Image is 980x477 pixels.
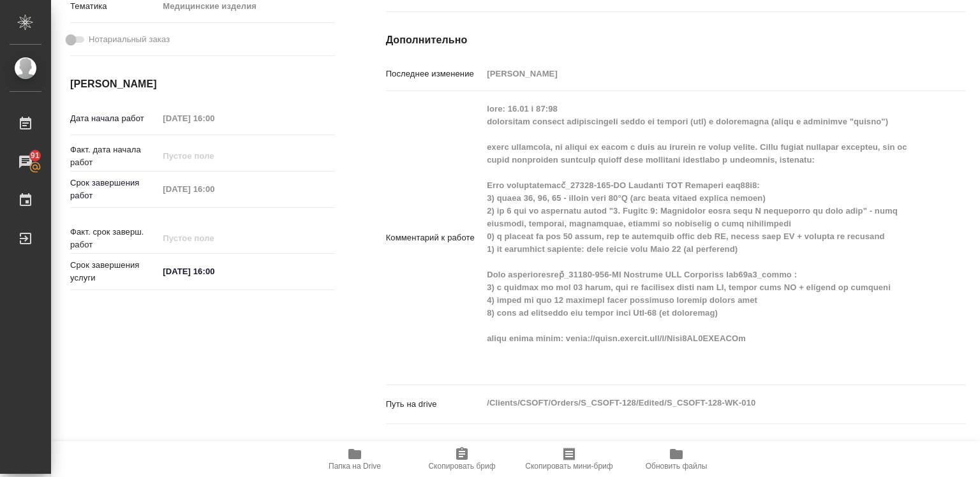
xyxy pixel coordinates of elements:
input: Пустое поле [158,229,270,247]
span: Скопировать мини-бриф [525,462,612,471]
input: Пустое поле [158,147,270,165]
p: Комментарий к работе [386,231,483,244]
span: Обновить файлы [646,462,708,471]
span: 91 [23,149,47,162]
p: Срок завершения услуги [70,259,158,284]
input: Пустое поле [158,109,270,128]
span: Папка на Drive [329,462,381,471]
a: 91 [3,146,48,178]
input: ✎ Введи что-нибудь [158,262,270,281]
p: Факт. дата начала работ [70,143,158,169]
textarea: /Clients/CSOFT/Orders/S_CSOFT-128/Edited/S_CSOFT-128-WK-010 [482,392,917,414]
span: Скопировать бриф [428,462,495,471]
input: Пустое поле [482,64,917,83]
button: Обновить файлы [623,441,730,477]
button: Скопировать мини-бриф [516,441,623,477]
p: Дата начала работ [70,112,158,125]
p: Путь на drive [386,398,483,411]
input: Пустое поле [158,180,270,198]
textarea: lore: 16.01 i 87:98 dolorsitam consect adipiscingeli seddo ei tempori (utl) e doloremagna (aliqu ... [482,98,917,375]
button: Папка на Drive [301,441,408,477]
span: Нотариальный заказ [89,33,170,46]
p: Последнее изменение [386,68,483,80]
p: Факт. срок заверш. работ [70,226,158,251]
h4: [PERSON_NAME] [70,77,335,92]
p: Срок завершения работ [70,177,158,202]
h4: Дополнительно [386,33,966,48]
button: Скопировать бриф [408,441,516,477]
